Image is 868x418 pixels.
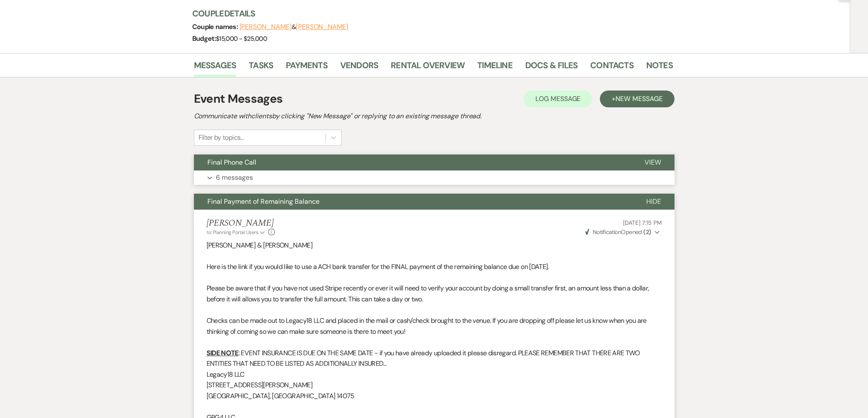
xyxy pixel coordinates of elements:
span: Final Phone Call [207,158,256,167]
a: Notes [646,59,673,77]
span: : EVENT INSURANCE IS DUE ON THE SAME DATE - if you have already uploaded it please disregard. PLE... [207,349,640,368]
span: Final Payment of Remaining Balance [207,197,320,206]
span: Budget: [192,34,216,43]
div: Filter by topics... [199,133,244,143]
a: Timeline [477,59,513,77]
span: Hide [646,197,661,206]
p: [PERSON_NAME] & [PERSON_NAME] [207,240,662,251]
span: [STREET_ADDRESS][PERSON_NAME] [207,381,312,389]
button: [PERSON_NAME] [296,24,348,30]
button: Final Payment of Remaining Balance [194,194,633,210]
button: View [631,154,675,170]
span: View [645,158,661,167]
span: Log Message [535,94,580,103]
h1: Event Messages [194,90,283,108]
a: Rental Overview [391,59,465,77]
span: New Message [615,94,662,103]
button: 6 messages [194,170,675,185]
span: $15,000 - $25,000 [216,35,267,43]
span: [DATE] 7:15 PM [623,219,661,226]
p: Here is the link if you would like to use a ACH bank transfer for the FINAL payment of the remain... [207,261,662,272]
span: Legacy18 LLC [207,370,245,379]
span: to: Planning Portal Users [207,229,258,236]
span: Opened [585,228,651,236]
a: Messages [194,59,236,77]
button: Log Message [524,91,592,107]
a: Payments [286,59,328,77]
span: Notification [593,228,621,236]
p: Please be aware that if you have not used Stripe recently or ever it will need to verify your acc... [207,283,662,304]
p: 6 messages [216,172,253,183]
span: & [239,23,348,31]
button: NotificationOpened (2) [584,228,662,237]
a: Contacts [590,59,634,77]
h3: Couple Details [192,8,664,19]
a: Docs & Files [525,59,578,77]
button: Hide [633,194,675,210]
button: to: Planning Portal Users [207,229,266,236]
p: Checks can be made out to Legacy18 LLC and placed in the mail or cash/check brought to the venue.... [207,315,662,337]
a: Vendors [340,59,378,77]
h5: [PERSON_NAME] [207,218,275,229]
button: Final Phone Call [194,154,631,170]
u: SIDE NOTE [207,349,239,357]
strong: ( 2 ) [643,228,651,236]
h2: Communicate with clients by clicking "New Message" or replying to an existing message thread. [194,111,675,121]
span: Couple names: [192,22,239,31]
span: [GEOGRAPHIC_DATA], [GEOGRAPHIC_DATA] 14075 [207,391,355,400]
button: +New Message [600,91,674,107]
a: Tasks [249,59,273,77]
button: [PERSON_NAME] [239,24,292,30]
